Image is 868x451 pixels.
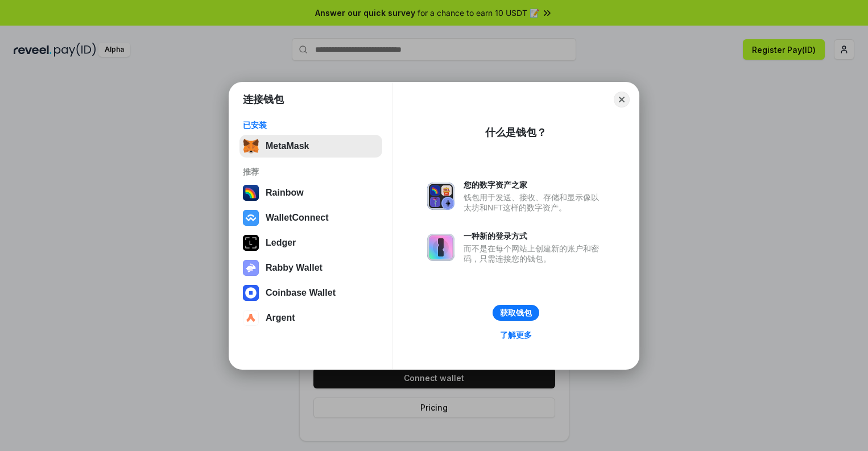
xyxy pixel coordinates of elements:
img: svg+xml,%3Csvg%20width%3D%2228%22%20height%3D%2228%22%20viewBox%3D%220%200%2028%2028%22%20fill%3D... [243,310,259,326]
div: Argent [266,313,295,323]
button: Argent [239,307,382,329]
button: Ledger [239,231,382,254]
div: 您的数字资产之家 [464,180,605,190]
img: svg+xml,%3Csvg%20width%3D%2228%22%20height%3D%2228%22%20viewBox%3D%220%200%2028%2028%22%20fill%3D... [243,285,259,301]
img: svg+xml,%3Csvg%20width%3D%2228%22%20height%3D%2228%22%20viewBox%3D%220%200%2028%2028%22%20fill%3D... [243,210,259,226]
button: Close [614,92,630,107]
img: svg+xml,%3Csvg%20xmlns%3D%22http%3A%2F%2Fwww.w3.org%2F2000%2Fsvg%22%20fill%3D%22none%22%20viewBox... [243,260,259,276]
button: Rainbow [239,181,382,204]
img: svg+xml,%3Csvg%20xmlns%3D%22http%3A%2F%2Fwww.w3.org%2F2000%2Fsvg%22%20fill%3D%22none%22%20viewBox... [427,183,454,210]
div: Coinbase Wallet [266,288,336,298]
img: svg+xml,%3Csvg%20xmlns%3D%22http%3A%2F%2Fwww.w3.org%2F2000%2Fsvg%22%20width%3D%2228%22%20height%3... [243,235,259,251]
img: svg+xml,%3Csvg%20fill%3D%22none%22%20height%3D%2233%22%20viewBox%3D%220%200%2035%2033%22%20width%... [243,138,259,154]
div: 了解更多 [500,330,532,340]
button: WalletConnect [239,206,382,229]
button: Coinbase Wallet [239,282,382,304]
div: Ledger [266,238,296,248]
div: 推荐 [243,167,379,177]
div: 获取钱包 [500,308,532,318]
button: 获取钱包 [493,305,539,321]
img: svg+xml,%3Csvg%20xmlns%3D%22http%3A%2F%2Fwww.w3.org%2F2000%2Fsvg%22%20fill%3D%22none%22%20viewBox... [427,234,454,261]
div: Rainbow [266,188,304,198]
h1: 连接钱包 [243,93,284,106]
div: 什么是钱包？ [485,126,547,139]
img: svg+xml,%3Csvg%20width%3D%22120%22%20height%3D%22120%22%20viewBox%3D%220%200%20120%20120%22%20fil... [243,185,259,201]
div: WalletConnect [266,213,329,223]
div: MetaMask [266,141,309,151]
button: Rabby Wallet [239,256,382,279]
div: Rabby Wallet [266,263,323,273]
a: 了解更多 [493,328,539,342]
div: 已安装 [243,120,379,130]
div: 一种新的登录方式 [464,231,605,241]
div: 而不是在每个网站上创建新的账户和密码，只需连接您的钱包。 [464,243,605,264]
div: 钱包用于发送、接收、存储和显示像以太坊和NFT这样的数字资产。 [464,192,605,213]
button: MetaMask [239,135,382,158]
